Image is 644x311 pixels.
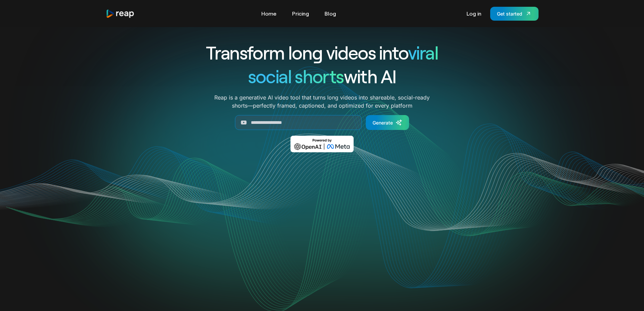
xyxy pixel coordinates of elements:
[186,162,458,298] video: Your browser does not support the video tag.
[248,65,344,87] span: social shorts
[408,41,438,63] span: viral
[490,7,539,21] a: Get started
[182,64,463,88] h1: with AI
[106,9,135,18] a: home
[289,8,312,19] a: Pricing
[321,8,339,19] a: Blog
[106,9,135,18] img: reap logo
[182,115,463,130] form: Generate Form
[290,136,354,152] img: Powered by OpenAI & Meta
[497,10,522,17] div: Get started
[366,115,409,130] a: Generate
[258,8,280,19] a: Home
[182,41,463,64] h1: Transform long videos into
[463,8,485,19] a: Log in
[214,93,430,110] p: Reap is a generative AI video tool that turns long videos into shareable, social-ready shorts—per...
[373,119,393,126] div: Generate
